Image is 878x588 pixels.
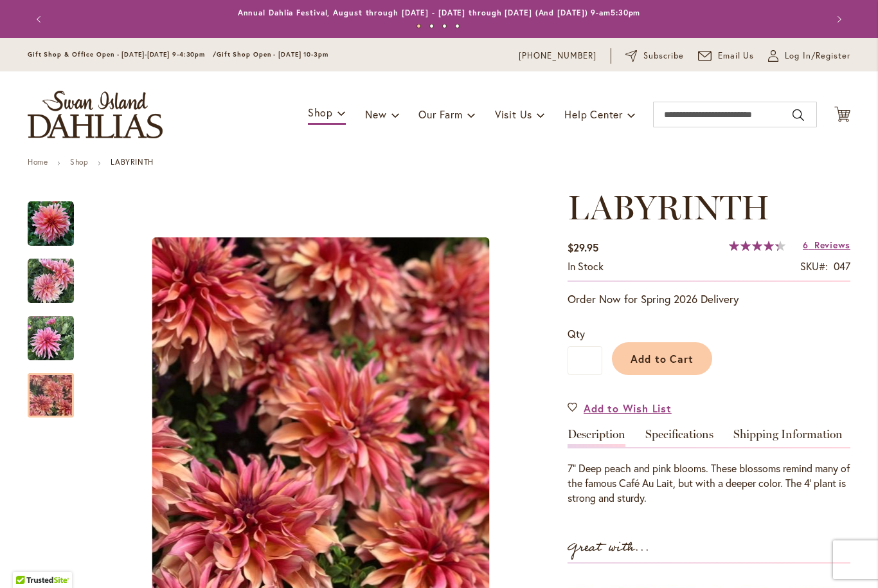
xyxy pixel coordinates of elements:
[803,239,850,251] a: 6 Reviews
[698,50,755,62] a: Email Us
[455,24,460,28] button: 4 of 4
[28,6,53,32] button: Previous
[568,428,850,506] div: Detailed Product Info
[238,8,641,17] a: Annual Dahlia Festival, August through [DATE] - [DATE] through [DATE] (And [DATE]) 9-am5:30pm
[568,401,672,416] a: Add to Wish List
[800,259,828,273] strong: SKU
[365,107,386,121] span: New
[28,303,87,360] div: Labyrinth
[417,24,421,28] button: 1 of 4
[519,50,596,62] a: [PHONE_NUMBER]
[28,315,74,362] img: Labyrinth
[308,106,333,119] span: Shop
[111,157,153,167] strong: LABYRINTH
[495,107,532,121] span: Visit Us
[568,428,625,447] a: Description
[442,24,447,28] button: 3 of 4
[814,239,850,251] span: Reviews
[643,50,684,62] span: Subscribe
[28,258,74,304] img: Labyrinth
[834,259,850,274] div: 047
[429,24,434,28] button: 2 of 4
[568,259,604,274] div: Availability
[568,241,598,254] span: $29.95
[612,342,712,375] button: Add to Cart
[418,107,462,121] span: Our Farm
[28,246,87,303] div: Labyrinth
[28,360,74,418] div: Labyrinth
[28,188,87,246] div: Labyrinth
[825,6,850,32] button: Next
[785,50,850,62] span: Log In/Register
[70,157,88,167] a: Shop
[28,157,48,167] a: Home
[768,50,850,62] a: Log In/Register
[631,352,694,365] span: Add to Cart
[28,91,163,138] a: store logo
[729,241,785,251] div: 87%
[28,50,217,59] span: Gift Shop & Office Open - [DATE]-[DATE] 9-4:30pm /
[568,187,769,228] span: LABYRINTH
[10,542,46,578] iframe: Launch Accessibility Center
[568,327,585,340] span: Qty
[568,291,850,307] p: Order Now for Spring 2026 Delivery
[564,107,623,121] span: Help Center
[568,461,850,506] div: 7” Deep peach and pink blooms. These blossoms remind many of the famous Café Au Lait, but with a ...
[568,259,604,273] span: In stock
[584,401,672,416] span: Add to Wish List
[718,50,755,62] span: Email Us
[217,50,328,59] span: Gift Shop Open - [DATE] 10-3pm
[803,239,809,251] span: 6
[645,428,713,447] a: Specifications
[625,50,684,62] a: Subscribe
[568,537,650,558] strong: Great with...
[733,428,843,447] a: Shipping Information
[28,201,74,247] img: Labyrinth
